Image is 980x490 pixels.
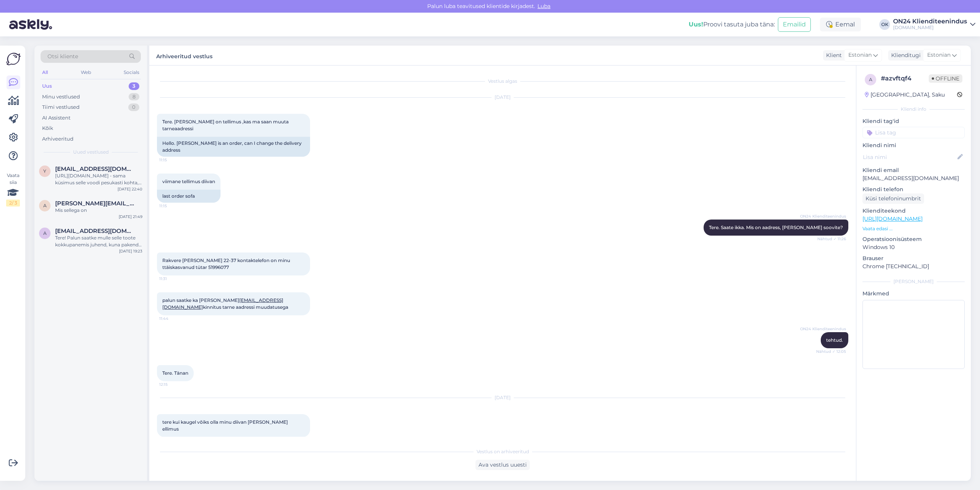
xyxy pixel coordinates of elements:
div: [PERSON_NAME] [862,278,965,285]
span: Nähtud ✓ 11:26 [817,236,846,242]
span: viimane tellimus diivan [162,179,215,184]
div: [GEOGRAPHIC_DATA], Saku [865,91,945,99]
div: Kõik [42,125,53,132]
span: Tere. [PERSON_NAME] on tellimus ,kas ma saan muuta tarneaadressi [162,119,290,131]
span: y [43,168,46,174]
span: Nähtud ✓ 12:05 [816,349,846,354]
span: tere kui kaugel võiks olla minu diivan [PERSON_NAME] ellimus [162,419,289,432]
div: # azvftqf4 [881,74,929,83]
span: Rakvere [PERSON_NAME] 22-37 kontaktelefon on minu ttäiskasvanud tütar 51996077 [162,257,291,270]
div: Klient [823,51,842,59]
div: Tiimi vestlused [42,103,80,111]
p: Windows 10 [862,243,965,251]
span: Estonian [848,51,872,59]
div: 0 [128,103,139,111]
div: [DATE] 19:23 [119,248,142,254]
a: ON24 Klienditeenindus[DOMAIN_NAME] [893,18,975,31]
span: 12:15 [159,382,188,387]
div: 8 [129,93,139,101]
div: AI Assistent [42,114,70,122]
span: a [43,203,47,208]
span: Otsi kliente [47,52,78,61]
div: 2 / 3 [6,200,20,206]
div: Vaata siia [6,172,20,206]
span: a [869,77,872,82]
div: [DATE] [157,94,848,101]
div: ON24 Klienditeenindus [893,18,967,25]
p: Klienditeekond [862,207,965,215]
p: Kliendi nimi [862,141,965,149]
div: Eemal [820,18,861,31]
div: last order sofa [157,190,220,203]
div: Tere! Palun saatke mulle selle toote kokkupanemis juhend, kuna pakendis see puudus. Toode: A3-459210 [55,234,142,248]
span: andrus.baumann@gmail.com [55,200,135,207]
span: Tere. Saate ikka. Mis on aadress, [PERSON_NAME] soovite? [709,225,843,230]
span: ON24 Klienditeenindus [800,213,846,219]
span: Estonian [927,51,951,59]
div: [DATE] 22:40 [118,186,142,192]
span: 11:31 [159,276,188,282]
p: Vaata edasi ... [862,225,965,232]
span: tehtud. [826,337,843,343]
div: Web [79,67,93,77]
div: [URL][DOMAIN_NAME] - sama küsimus selle voodi pesukasti kohta, mis on kandevõime [55,172,142,186]
p: Kliendi email [862,166,965,174]
span: Vestlus on arhiveeritud [477,448,529,455]
div: [DATE] [157,394,848,401]
p: Märkmed [862,290,965,298]
div: [DATE] 21:49 [119,214,142,220]
span: A [43,230,47,236]
span: ON24 Klienditeenindus [800,326,846,332]
p: Kliendi tag'id [862,117,965,125]
a: [URL][DOMAIN_NAME] [862,215,923,222]
span: 11:15 [159,157,188,163]
div: Klienditugi [888,51,921,59]
p: [EMAIL_ADDRESS][DOMAIN_NAME] [862,174,965,182]
img: Askly Logo [6,52,21,66]
span: Tere. Tänan [162,370,188,376]
p: Operatsioonisüsteem [862,235,965,243]
div: Küsi telefoninumbrit [862,193,924,204]
div: Ava vestlus uuesti [475,460,530,470]
b: Uus! [689,21,703,28]
span: Uued vestlused [73,149,109,156]
span: Airivaldmann@gmail.com [55,228,135,234]
p: Chrome [TECHNICAL_ID] [862,262,965,270]
span: Luba [535,3,553,10]
input: Lisa tag [862,127,965,138]
span: Offline [929,74,962,83]
span: yanic6@gmail.com [55,166,135,172]
p: Kliendi telefon [862,185,965,193]
span: 11:15 [159,203,188,209]
div: Proovi tasuta juba täna: [689,20,775,29]
div: Arhiveeritud [42,135,73,143]
input: Lisa nimi [863,153,956,161]
div: Vestlus algas [157,78,848,85]
div: Hello. [PERSON_NAME] is an order, can I change the delivery address [157,137,310,157]
div: Socials [122,67,141,77]
div: Kliendi info [862,106,965,113]
span: 11:44 [159,316,188,321]
div: All [41,67,49,77]
label: Arhiveeritud vestlus [156,50,212,61]
div: 3 [129,82,139,90]
div: [DOMAIN_NAME] [893,25,967,31]
p: Brauser [862,254,965,262]
div: Uus [42,82,52,90]
div: Mis sellega on [55,207,142,214]
div: Minu vestlused [42,93,80,101]
button: Emailid [778,17,811,32]
span: palun saatke ka [PERSON_NAME] kinnitus tarne aadressi muudatusega [162,297,288,310]
div: OK [879,19,890,30]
